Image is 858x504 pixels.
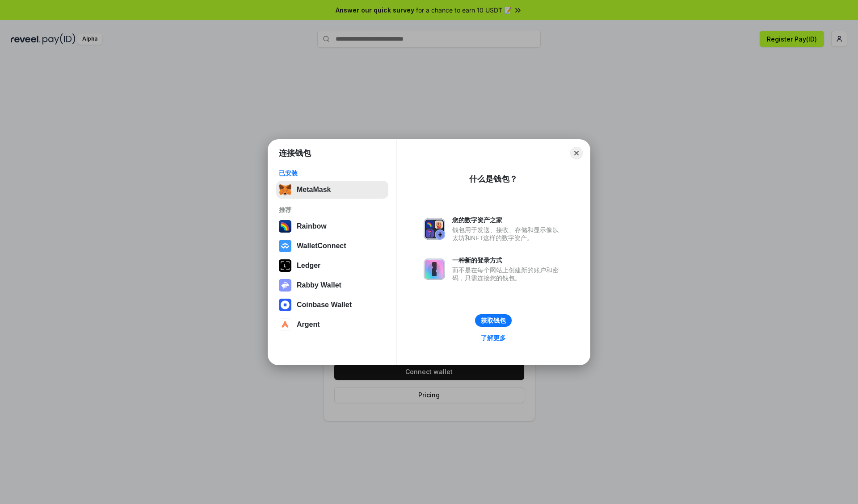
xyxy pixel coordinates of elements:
[279,240,291,252] img: svg+xml,%3Csvg%20width%3D%2228%22%20height%3D%2228%22%20viewBox%3D%220%200%2028%2028%22%20fill%3D...
[469,174,517,184] div: 什么是钱包？
[276,276,388,294] button: Rabby Wallet
[279,318,291,331] img: svg+xml,%3Csvg%20width%3D%2228%22%20height%3D%2228%22%20viewBox%3D%220%200%2028%2028%22%20fill%3D...
[276,316,388,333] button: Argent
[297,301,352,309] div: Coinbase Wallet
[424,218,445,240] img: svg+xml,%3Csvg%20xmlns%3D%22http%3A%2F%2Fwww.w3.org%2F2000%2Fsvg%22%20fill%3D%22none%22%20viewBox...
[452,226,563,242] div: 钱包用于发送、接收、存储和显示像以太坊和NFT这样的数字资产。
[276,257,388,275] button: Ledger
[276,296,388,314] button: Coinbase Wallet
[276,217,388,235] button: Rainbow
[475,332,511,344] a: 了解更多
[279,220,291,233] img: svg+xml,%3Csvg%20width%3D%22120%22%20height%3D%22120%22%20viewBox%3D%220%200%20120%20120%22%20fil...
[297,262,320,270] div: Ledger
[279,279,291,292] img: svg+xml,%3Csvg%20xmlns%3D%22http%3A%2F%2Fwww.w3.org%2F2000%2Fsvg%22%20fill%3D%22none%22%20viewBox...
[297,242,346,250] div: WalletConnect
[297,321,320,329] div: Argent
[297,222,327,230] div: Rainbow
[297,281,341,289] div: Rabby Wallet
[297,186,331,194] div: MetaMask
[279,259,291,272] img: svg+xml,%3Csvg%20xmlns%3D%22http%3A%2F%2Fwww.w3.org%2F2000%2Fsvg%22%20width%3D%2228%22%20height%3...
[452,266,563,282] div: 而不是在每个网站上创建新的账户和密码，只需连接您的钱包。
[279,299,291,311] img: svg+xml,%3Csvg%20width%3D%2228%22%20height%3D%2228%22%20viewBox%3D%220%200%2028%2028%22%20fill%3D...
[570,147,583,159] button: Close
[279,183,291,196] img: svg+xml,%3Csvg%20fill%3D%22none%22%20height%3D%2233%22%20viewBox%3D%220%200%2035%2033%22%20width%...
[481,334,506,342] div: 了解更多
[452,216,563,224] div: 您的数字资产之家
[424,258,445,280] img: svg+xml,%3Csvg%20xmlns%3D%22http%3A%2F%2Fwww.w3.org%2F2000%2Fsvg%22%20fill%3D%22none%22%20viewBox...
[475,314,512,327] button: 获取钱包
[279,148,311,158] h1: 连接钱包
[452,256,563,264] div: 一种新的登录方式
[279,206,386,214] div: 推荐
[276,181,388,199] button: MetaMask
[276,237,388,255] button: WalletConnect
[279,169,386,177] div: 已安装
[481,317,506,325] div: 获取钱包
